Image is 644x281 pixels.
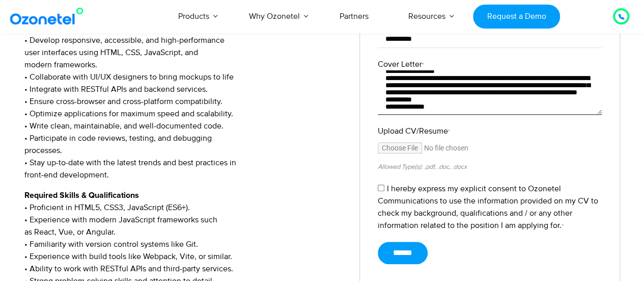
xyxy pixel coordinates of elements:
p: • Develop responsive, accessible, and high-performance user interfaces using HTML, CSS, JavaScrip... [24,22,345,181]
small: Allowed Type(s): .pdf, .doc, .docx [378,163,467,171]
a: Request a Demo [473,5,560,29]
label: Cover Letter [378,58,602,70]
label: I hereby express my explicit consent to Ozonetel Communications to use the information provided o... [378,184,598,231]
strong: Required Skills & Qualifications [24,191,139,199]
label: Upload CV/Resume [378,125,602,137]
